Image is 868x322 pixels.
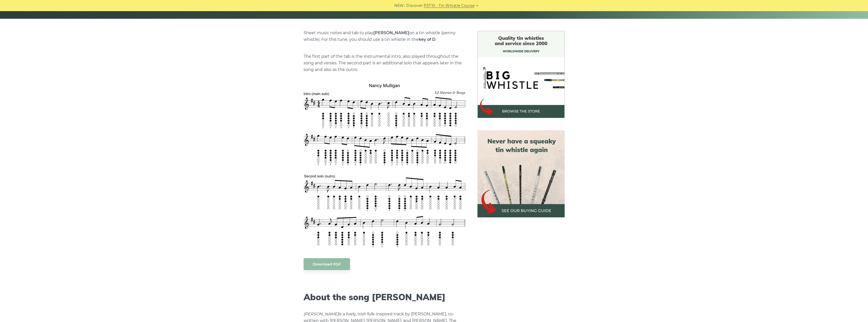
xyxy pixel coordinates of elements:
[477,130,565,217] img: tin whistle buying guide
[304,53,465,73] p: The first part of the tab is the instrumental intro, also played throughout the song and verses. ...
[304,258,350,270] a: Download PDF
[424,3,474,9] a: PST10 - Tin Whistle Course
[477,31,565,118] img: BigWhistle Tin Whistle Store
[406,3,423,9] span: Discover
[373,30,409,35] strong: [PERSON_NAME]
[304,30,465,43] p: Sheet music notes and tab to play on a tin whistle (penny whistle). For this tune, you should use...
[419,37,435,42] strong: key of D
[304,292,465,302] h2: About the song [PERSON_NAME]
[394,3,405,9] span: NEW:
[304,83,465,248] img: Nancy Mulligan Tin Whistle Tab & Sheet Music
[304,312,339,316] em: [PERSON_NAME]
